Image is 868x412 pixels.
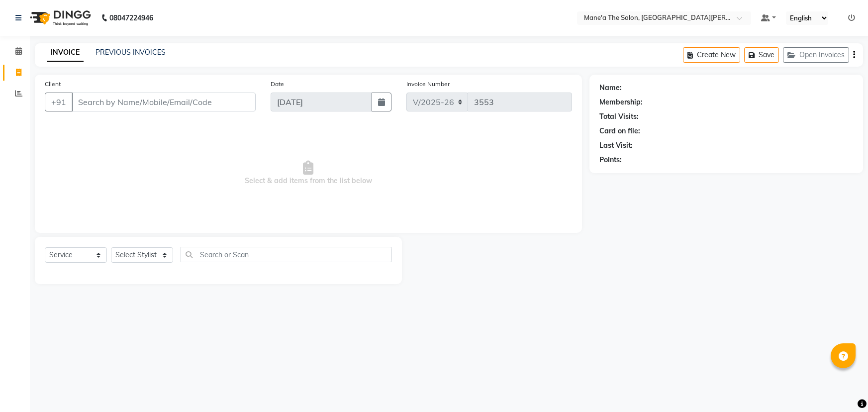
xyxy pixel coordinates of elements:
div: Card on file: [599,126,640,136]
span: Select & add items from the list below [45,123,572,223]
div: Name: [599,83,622,93]
label: Invoice Number [406,80,450,89]
div: Total Visits: [599,111,639,122]
a: PREVIOUS INVOICES [96,48,166,57]
button: Save [744,47,779,63]
label: Client [45,80,61,89]
button: Open Invoices [783,47,849,63]
div: Points: [599,155,622,165]
div: Membership: [599,97,643,107]
a: INVOICE [47,44,84,62]
iframe: chat widget [826,372,858,402]
div: Last Visit: [599,140,633,151]
button: Create New [683,47,740,63]
label: Date [271,80,284,89]
b: 08047224946 [109,4,153,32]
input: Search by Name/Mobile/Email/Code [72,93,256,111]
input: Search or Scan [181,247,392,262]
img: logo [25,4,94,32]
button: +91 [45,93,73,111]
